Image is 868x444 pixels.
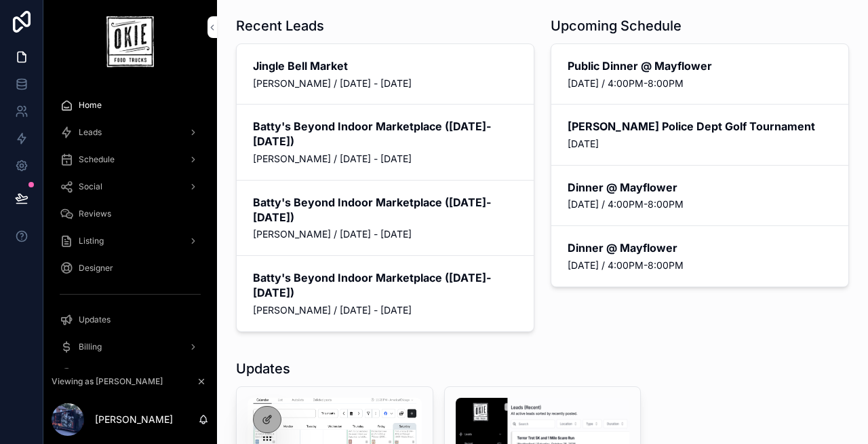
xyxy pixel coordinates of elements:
[253,58,517,73] h2: Jingle Bell Market
[236,359,290,378] h1: Updates
[253,195,517,225] h2: Batty's Beyond Indoor Marketplace ([DATE]-[DATE])
[253,119,517,149] h2: Batty's Beyond Indoor Marketplace ([DATE]-[DATE])
[79,181,102,192] span: Social
[568,77,832,90] span: [DATE] / 4:00PM-8:00PM
[79,208,111,219] span: Reviews
[237,105,534,180] a: Batty's Beyond Indoor Marketplace ([DATE]-[DATE])[PERSON_NAME] / [DATE] - [DATE]
[568,240,832,255] h2: Dinner @ Mayflower
[568,119,832,134] h2: [PERSON_NAME] Police Dept Golf Tournament
[568,259,832,272] span: [DATE] / 4:00PM-8:00PM
[551,16,682,35] h1: Upcoming Schedule
[52,308,209,332] a: Updates
[236,16,324,35] h1: Recent Leads
[95,413,173,426] p: [PERSON_NAME]
[79,236,104,246] span: Listing
[568,137,832,151] span: [DATE]
[253,270,517,300] h2: Batty's Beyond Indoor Marketplace ([DATE]-[DATE])
[237,44,534,105] a: Jingle Bell Market[PERSON_NAME] / [DATE] - [DATE]
[237,181,534,256] a: Batty's Beyond Indoor Marketplace ([DATE]-[DATE])[PERSON_NAME] / [DATE] - [DATE]
[253,77,517,90] span: [PERSON_NAME] / [DATE] - [DATE]
[52,147,209,172] a: Schedule
[79,263,113,274] span: Designer
[52,335,209,359] a: Billing
[79,154,115,165] span: Schedule
[237,256,534,331] a: Batty's Beyond Indoor Marketplace ([DATE]-[DATE])[PERSON_NAME] / [DATE] - [DATE]
[79,127,102,138] span: Leads
[52,120,209,145] a: Leads
[52,93,209,117] a: Home
[106,16,153,67] img: App logo
[52,229,209,253] a: Listing
[79,314,111,325] span: Updates
[253,152,517,166] span: [PERSON_NAME] / [DATE] - [DATE]
[79,100,102,111] span: Home
[568,180,832,195] h2: Dinner @ Mayflower
[568,198,832,211] span: [DATE] / 4:00PM-8:00PM
[79,341,102,352] span: Billing
[43,84,217,369] div: scrollable content
[52,202,209,226] a: Reviews
[52,256,209,280] a: Designer
[253,227,517,241] span: [PERSON_NAME] / [DATE] - [DATE]
[568,58,832,73] h2: Public Dinner @ Mayflower
[52,174,209,199] a: Social
[253,303,517,317] span: [PERSON_NAME] / [DATE] - [DATE]
[52,376,163,387] span: Viewing as [PERSON_NAME]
